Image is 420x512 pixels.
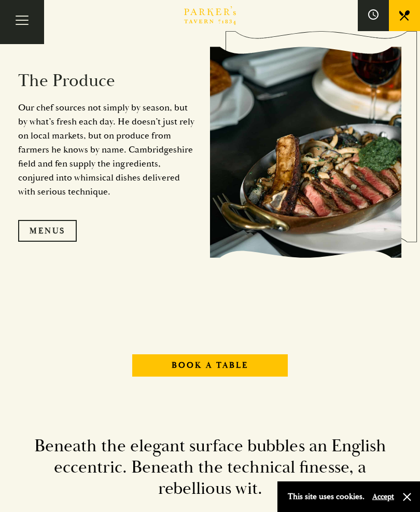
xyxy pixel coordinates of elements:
h2: Beneath the elegant surface bubbles an English eccentric. Beneath the technical finesse, a rebell... [18,435,402,499]
a: Menus [18,220,77,242]
p: This site uses cookies. [288,489,365,504]
button: Accept [372,492,394,502]
p: Our chef sources not simply by season, but by what’s fresh each day. He doesn’t just rely on loca... [18,101,194,199]
a: Book A Table [132,354,288,376]
button: Close and accept [402,492,412,502]
h2: The Produce [18,70,194,91]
